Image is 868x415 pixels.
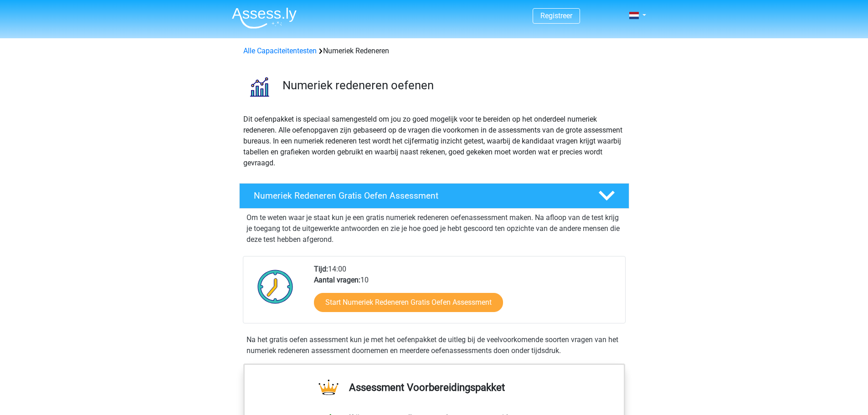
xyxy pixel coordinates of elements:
[282,78,622,92] h3: Numeriek redeneren oefenen
[232,7,297,29] img: Assessly
[254,190,584,201] h4: Numeriek Redeneren Gratis Oefen Assessment
[243,334,626,356] div: Na het gratis oefen assessment kun je met het oefenpakket de uitleg bij de veelvoorkomende soorte...
[314,265,328,273] b: Tijd:
[314,293,503,312] a: Start Numeriek Redeneren Gratis Oefen Assessment
[240,46,629,56] div: Numeriek Redeneren
[314,276,360,284] b: Aantal vragen:
[240,67,278,106] img: numeriek redeneren
[540,11,572,20] a: Registreer
[243,114,625,169] p: Dit oefenpakket is speciaal samengesteld om jou zo goed mogelijk voor te bereiden op het onderdee...
[252,264,298,309] img: Klok
[243,46,317,55] a: Alle Capaciteitentesten
[247,212,622,245] p: Om te weten waar je staat kun je een gratis numeriek redeneren oefenassessment maken. Na afloop v...
[236,183,633,209] a: Numeriek Redeneren Gratis Oefen Assessment
[307,264,625,323] div: 14:00 10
